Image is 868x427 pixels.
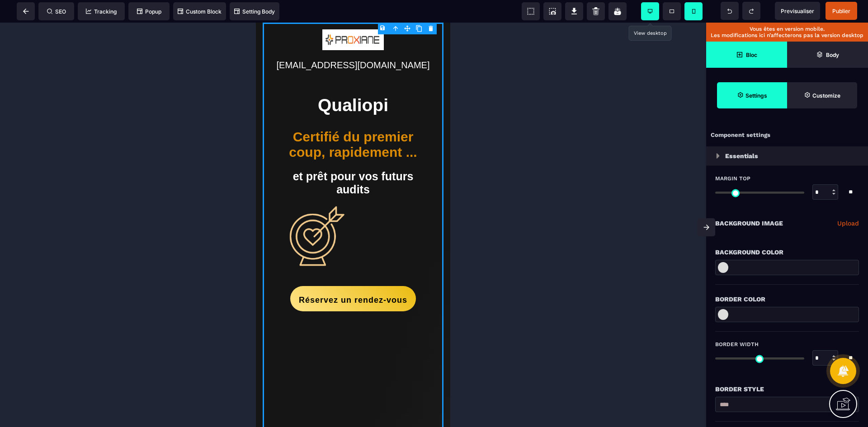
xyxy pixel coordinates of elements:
[178,8,222,15] span: Custom Block
[715,384,859,394] div: Border Style
[725,150,758,161] p: Essentials
[745,92,767,99] strong: Settings
[775,2,820,20] span: Preview
[37,147,161,173] b: et prêt pour vos futurs audits
[522,2,540,20] span: View components
[706,42,787,68] span: Open Blocks
[787,82,857,108] span: Open Style Manager
[715,341,759,348] span: Border Width
[33,107,161,137] b: Certifié du premier coup, rapidement ...
[543,2,561,20] span: Screenshot
[234,8,275,15] span: Setting Body
[715,247,859,258] div: Background Color
[86,8,117,15] span: Tracking
[47,8,66,15] span: SEO
[812,92,840,99] strong: Customize
[20,176,97,252] img: 184210e047c06fd5bc12ddb28e3bbffc_Cible.png
[66,7,128,28] img: 92ef1b41aa5dc875a9f0b1580ab26380_Logo_Proxiane_Final.png
[711,32,863,38] p: Les modifications ici n’affecterons pas la version desktop
[781,8,814,14] span: Previsualiser
[715,294,859,305] div: Border Color
[715,218,783,229] p: Background Image
[711,26,863,32] p: Vous êtes en version mobile.
[716,153,720,159] img: loading
[787,42,868,68] span: Open Layer Manager
[746,52,757,58] strong: Bloc
[706,127,868,144] div: Component settings
[837,218,859,229] a: Upload
[137,8,161,15] span: Popup
[20,73,174,97] h1: Qualiopi
[33,263,158,289] button: Réservez un rendez-vous
[832,8,850,14] span: Publier
[826,52,839,58] strong: Body
[717,82,787,108] span: Settings
[20,35,174,50] text: [EMAIL_ADDRESS][DOMAIN_NAME]
[715,175,750,182] span: Margin Top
